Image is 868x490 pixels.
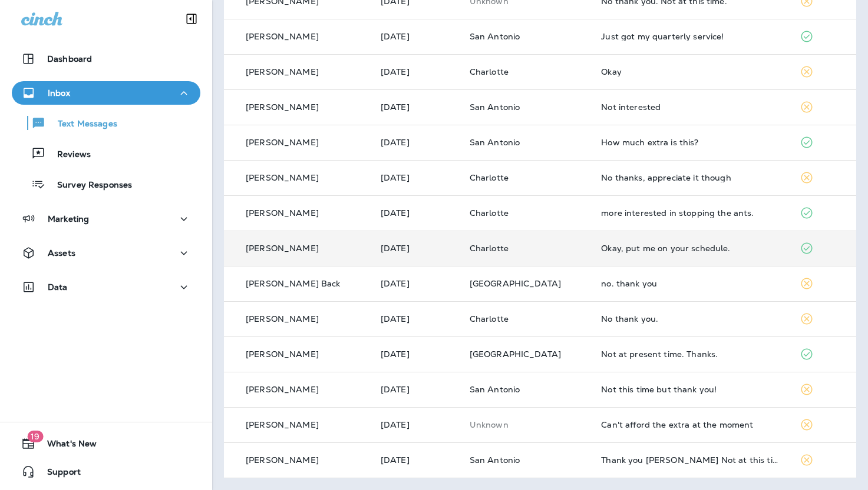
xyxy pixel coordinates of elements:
[246,173,319,182] p: [PERSON_NAME]
[246,420,319,429] p: [PERSON_NAME]
[12,275,200,299] button: Data
[48,214,89,224] p: Marketing
[12,141,200,166] button: Reviews
[601,173,780,182] div: No thanks, appreciate it though
[381,455,451,465] p: Aug 5, 2025 03:19 PM
[12,432,200,455] button: 19What's New
[45,180,132,191] p: Survey Responses
[12,207,200,231] button: Marketing
[601,349,780,359] div: Not at present time. Thanks.
[601,208,780,218] div: more interested in stopping the ants.
[246,138,319,147] p: [PERSON_NAME]
[470,208,509,218] span: Charlotte
[246,455,319,465] p: [PERSON_NAME]
[48,248,75,258] p: Assets
[246,102,319,112] p: [PERSON_NAME]
[12,47,200,71] button: Dashboard
[601,32,780,41] div: Just got my quarterly service!
[381,314,451,324] p: Aug 6, 2025 04:27 PM
[470,172,509,183] span: Charlotte
[381,279,451,288] p: Aug 6, 2025 04:59 PM
[45,149,91,161] p: Reviews
[48,88,70,98] p: Inbox
[246,32,319,41] p: [PERSON_NAME]
[246,385,319,394] p: [PERSON_NAME]
[246,349,319,359] p: [PERSON_NAME]
[601,102,780,112] div: Not interested
[381,208,451,218] p: Aug 7, 2025 01:43 PM
[12,172,200,196] button: Survey Responses
[246,67,319,76] p: [PERSON_NAME]
[381,385,451,394] p: Aug 6, 2025 01:22 PM
[470,349,561,359] span: [GEOGRAPHIC_DATA]
[601,244,780,253] div: Okay, put me on your schedule.
[470,384,520,395] span: San Antonio
[12,460,200,484] button: Support
[175,7,208,31] button: Collapse Sidebar
[601,314,780,324] div: No thank you.
[381,173,451,182] p: Aug 7, 2025 01:55 PM
[381,244,451,253] p: Aug 7, 2025 01:39 PM
[601,138,780,147] div: How much extra is this?
[601,279,780,288] div: no. thank you
[27,431,43,442] span: 19
[470,137,520,148] span: San Antonio
[47,54,92,64] p: Dashboard
[470,455,520,465] span: San Antonio
[246,208,319,218] p: [PERSON_NAME]
[470,102,520,112] span: San Antonio
[12,111,200,135] button: Text Messages
[601,385,780,394] div: Not this time but thank you!
[12,241,200,265] button: Assets
[12,81,200,105] button: Inbox
[470,243,509,254] span: Charlotte
[246,314,319,324] p: [PERSON_NAME]
[381,102,451,112] p: Aug 7, 2025 02:16 PM
[601,420,780,429] div: Can't afford the extra at the moment
[381,138,451,147] p: Aug 7, 2025 02:13 PM
[381,420,451,429] p: Aug 6, 2025 11:18 AM
[470,314,509,324] span: Charlotte
[470,278,561,289] span: [GEOGRAPHIC_DATA]
[48,282,68,292] p: Data
[246,279,341,288] p: [PERSON_NAME] Back
[35,467,81,481] span: Support
[470,66,509,77] span: Charlotte
[246,244,319,253] p: [PERSON_NAME]
[601,455,780,465] div: Thank you Steven Not at this time but will let you know..
[381,67,451,76] p: Aug 7, 2025 09:34 PM
[381,349,451,359] p: Aug 6, 2025 02:58 PM
[35,439,97,453] span: What's New
[381,32,451,41] p: Aug 8, 2025 10:57 AM
[470,420,583,429] p: This customer does not have a last location and the phone number they messaged is not assigned to...
[601,67,780,76] div: Okay
[470,31,520,42] span: San Antonio
[46,119,117,130] p: Text Messages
